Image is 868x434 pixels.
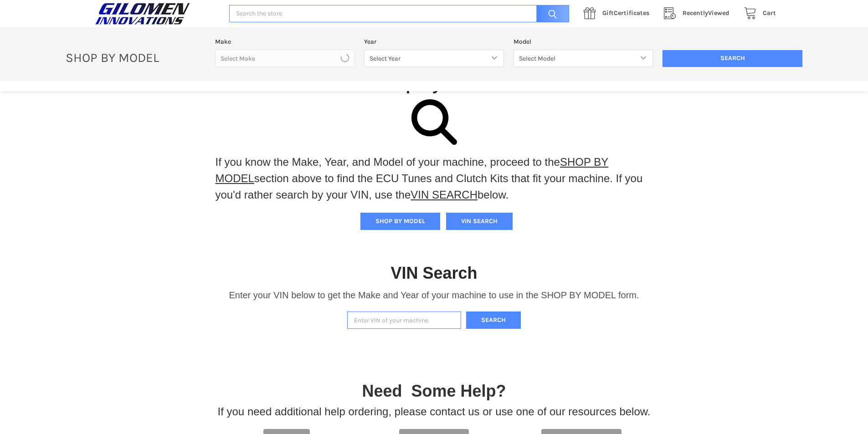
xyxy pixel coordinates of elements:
a: GiftCertificates [579,8,659,19]
h1: VIN Search [390,263,477,283]
p: Need Some Help? [362,379,506,403]
label: Year [364,37,504,46]
span: Recently [683,9,708,17]
button: Search [466,311,521,329]
p: Enter your VIN below to get the Make and Year of your machine to use in the SHOP BY MODEL form. [229,288,639,302]
img: GILOMEN INNOVATIONS [92,2,193,25]
button: VIN SEARCH [446,213,513,230]
input: Search the store [229,5,569,23]
a: VIN SEARCH [411,189,478,201]
p: If you know the Make, Year, and Model of your machine, proceed to the section above to find the E... [216,154,653,203]
input: Search [663,50,802,67]
span: Cart [763,9,776,17]
p: SHOP BY MODEL [61,50,211,66]
button: SHOP BY MODEL [360,213,440,230]
p: If you need additional help ordering, please contact us or use one of our resources below. [218,403,651,420]
span: Certificates [602,9,649,17]
input: Search [532,5,569,23]
a: Cart [739,8,776,19]
span: Gift [602,9,614,17]
a: GILOMEN INNOVATIONS [92,2,220,25]
label: Model [514,37,653,46]
input: Enter VIN of your machine [347,311,461,329]
a: SHOP BY MODEL [216,156,609,184]
a: RecentlyViewed [659,8,739,19]
span: Viewed [683,9,729,17]
label: Make [215,37,355,46]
